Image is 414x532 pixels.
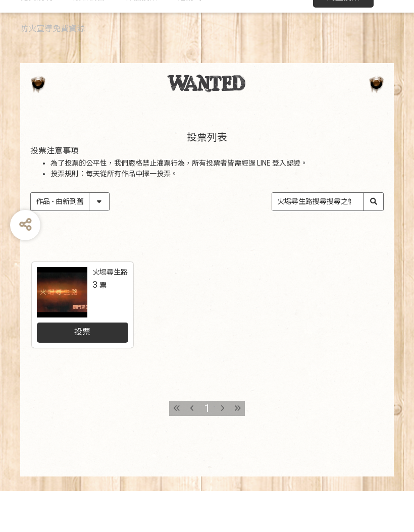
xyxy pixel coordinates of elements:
input: 搜尋作品 [272,234,383,251]
span: 作品投票 [125,33,158,43]
div: 火場尋生路 [92,308,128,318]
span: 3 [92,320,97,331]
span: 最新公告 [73,33,105,43]
span: 投票 [74,368,90,378]
span: 馬上投票 [327,33,359,43]
span: 票 [99,322,107,330]
span: 活動 Q&A [178,33,212,43]
a: 最新公告 [73,23,105,54]
span: 比賽說明 [20,33,53,43]
button: 馬上投票 [313,28,374,48]
li: 為了投票的公平性，我們嚴格禁止灌票行為，所有投票者皆需經過 LINE 登入認證。 [50,199,384,209]
span: 投票注意事項 [30,187,79,196]
a: 活動 Q&A [178,23,212,54]
a: 比賽說明 [20,23,53,54]
span: 防火宣導免費資源 [20,65,85,74]
span: 1 [204,443,210,455]
a: 作品投票 [125,23,158,54]
li: 投票規則：每天從所有作品中擇一投票。 [50,209,384,220]
a: 火場尋生路3票投票 [32,303,134,389]
h1: 投票列表 [30,172,384,184]
a: 防火宣導免費資源 [20,55,85,85]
